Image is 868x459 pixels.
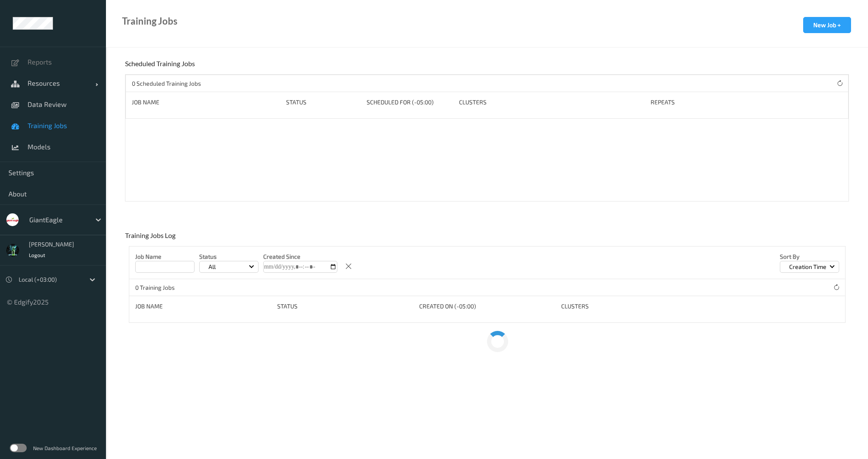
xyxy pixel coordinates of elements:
[651,98,712,106] div: Repeats
[277,302,413,311] div: status
[122,17,178,25] div: Training Jobs
[135,283,199,292] p: 0 Training Jobs
[132,98,280,106] div: Job Name
[206,263,219,271] p: All
[561,302,697,311] div: clusters
[199,252,259,261] p: Status
[803,17,851,33] button: New Job +
[367,98,453,106] div: Scheduled for (-05:00)
[286,98,360,106] div: Status
[419,302,555,311] div: Created On (-05:00)
[263,252,337,261] p: Created Since
[780,252,839,261] p: Sort by
[459,98,645,106] div: Clusters
[125,231,178,246] div: Training Jobs Log
[786,263,829,271] p: Creation Time
[135,252,195,261] p: Job Name
[135,302,271,311] div: Job Name
[132,79,201,88] p: 0 Scheduled Training Jobs
[125,59,197,74] div: Scheduled Training Jobs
